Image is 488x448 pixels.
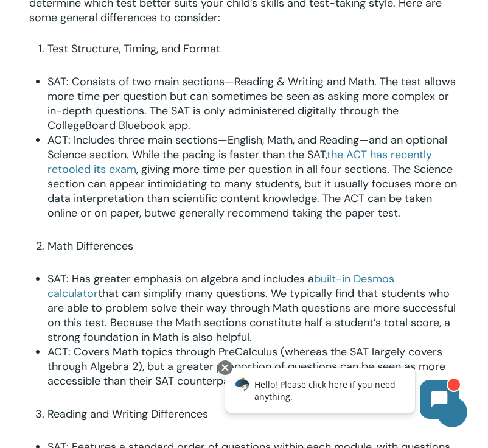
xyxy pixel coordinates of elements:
iframe: Chatbot [212,358,471,431]
span: Test Structure, Timing, and Format [47,41,220,56]
span: , giving more time per question in all four sections. The Science section can appear intimidating... [47,162,457,220]
span: ACT: Covers Math topics through PreCalculus (whereas the SAT largely covers through Algebra 2), b... [47,345,445,388]
span: Math Differences [47,239,133,253]
span: Reading and Writing Differences [47,407,208,421]
a: the ACT has recently retooled its exam [47,147,432,177]
span: ACT: Includes three main sections—English, Math, and Reading—and an optional Science section. Whi... [47,133,447,162]
span: SAT: Has greater emphasis on algebra and includes a [47,271,314,286]
a: built-in Desmos calculator [47,271,394,301]
span: that can simplify many questions. We typically find that students who are able to problem solve t... [47,286,456,345]
span: . [398,206,400,220]
a: we generally recommend taking the paper test [161,206,398,220]
span: SAT: Consists of two main sections—Reading & Writing and Math. The test allows more time per ques... [47,74,456,133]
